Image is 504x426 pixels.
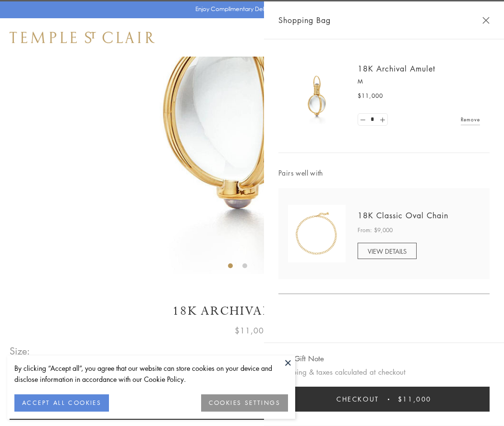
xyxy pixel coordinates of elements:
[235,324,269,337] span: $11,000
[10,32,155,43] img: Temple St. Clair
[358,77,480,86] p: M
[358,225,393,235] span: From: $9,000
[288,205,346,262] img: N88865-OV18
[358,91,383,101] span: $11,000
[368,247,407,256] span: VIEW DETAILS
[278,366,490,378] p: Shipping & taxes calculated at checkout
[398,394,432,404] span: $11,000
[278,14,331,26] span: Shopping Bag
[358,63,435,74] a: 18K Archival Amulet
[10,303,494,319] h1: 18K Archival Amulet
[278,167,490,178] span: Pairs well with
[195,4,304,14] p: Enjoy Complimentary Delivery & Returns
[278,387,490,412] button: Checkout $11,000
[358,114,368,126] a: Set quantity to 0
[377,114,387,126] a: Set quantity to 2
[461,114,480,125] a: Remove
[358,243,417,259] a: VIEW DETAILS
[358,210,448,221] a: 18K Classic Oval Chain
[482,17,490,24] button: Close Shopping Bag
[14,394,109,412] button: ACCEPT ALL COOKIES
[201,394,288,412] button: COOKIES SETTINGS
[14,363,288,385] div: By clicking “Accept all”, you agree that our website can store cookies on your device and disclos...
[288,67,346,125] img: 18K Archival Amulet
[278,353,324,365] button: Add Gift Note
[10,343,31,359] span: Size:
[336,394,379,404] span: Checkout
